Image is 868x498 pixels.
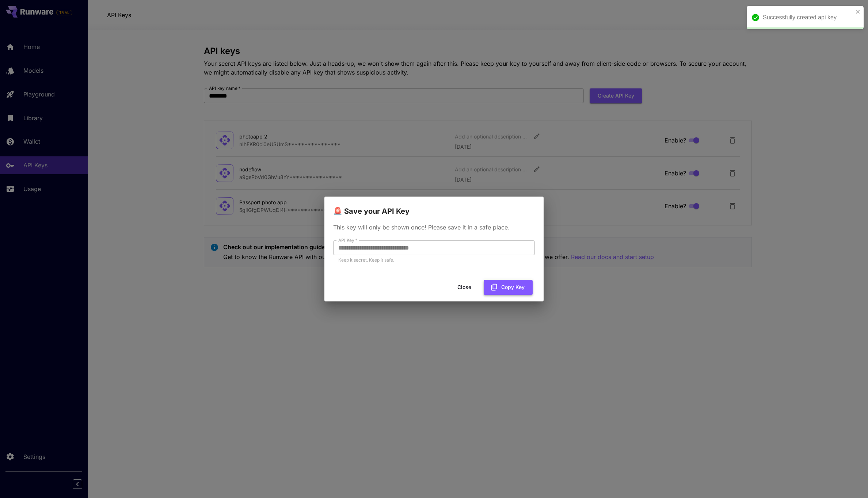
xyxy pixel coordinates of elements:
p: This key will only be shown once! Please save it in a safe place. [333,223,535,232]
button: close [856,9,861,15]
div: Successfully created api key [763,13,853,22]
p: Keep it secret. Keep it safe. [338,256,530,264]
h2: 🚨 Save your API Key [324,197,544,217]
button: Close [448,280,481,295]
button: Copy Key [484,280,533,295]
label: API Key [338,237,357,243]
